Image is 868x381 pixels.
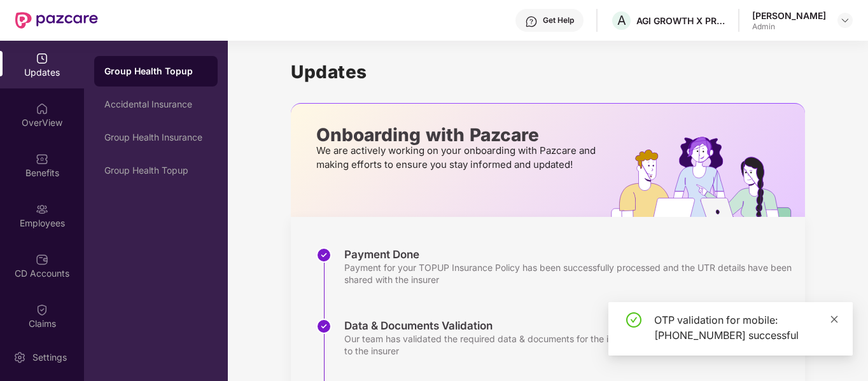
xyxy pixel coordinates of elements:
img: svg+xml;base64,PHN2ZyBpZD0iU2V0dGluZy0yMHgyMCIgeG1sbnM9Imh0dHA6Ly93d3cudzMub3JnLzIwMDAvc3ZnIiB3aW... [13,351,26,364]
span: A [617,13,626,28]
img: svg+xml;base64,PHN2ZyBpZD0iQmVuZWZpdHMiIHhtbG5zPSJodHRwOi8vd3d3LnczLm9yZy8yMDAwL3N2ZyIgd2lkdGg9Ij... [36,153,48,165]
div: Admin [752,22,826,32]
img: svg+xml;base64,PHN2ZyBpZD0iVXBkYXRlZCIgeG1sbnM9Imh0dHA6Ly93d3cudzMub3JnLzIwMDAvc3ZnIiB3aWR0aD0iMj... [36,52,48,65]
div: Group Health Topup [104,165,207,176]
span: check-circle [626,312,641,328]
img: svg+xml;base64,PHN2ZyBpZD0iSG9tZSIgeG1sbnM9Imh0dHA6Ly93d3cudzMub3JnLzIwMDAvc3ZnIiB3aWR0aD0iMjAiIG... [36,102,48,115]
div: Get Help [543,15,574,25]
div: Payment Done [344,247,792,261]
p: We are actively working on your onboarding with Pazcare and making efforts to ensure you stay inf... [316,144,599,172]
img: New Pazcare Logo [15,12,98,29]
div: [PERSON_NAME] [752,10,826,22]
div: Group Health Topup [104,65,207,78]
img: svg+xml;base64,PHN2ZyBpZD0iRW1wbG95ZWVzIiB4bWxucz0iaHR0cDovL3d3dy53My5vcmcvMjAwMC9zdmciIHdpZHRoPS... [36,203,48,216]
div: Accidental Insurance [104,99,207,109]
img: svg+xml;base64,PHN2ZyBpZD0iU3RlcC1Eb25lLTMyeDMyIiB4bWxucz0iaHR0cDovL3d3dy53My5vcmcvMjAwMC9zdmciIH... [316,319,332,334]
img: svg+xml;base64,PHN2ZyBpZD0iQ2xhaW0iIHhtbG5zPSJodHRwOi8vd3d3LnczLm9yZy8yMDAwL3N2ZyIgd2lkdGg9IjIwIi... [36,303,48,316]
img: svg+xml;base64,PHN2ZyBpZD0iSGVscC0zMngzMiIgeG1sbnM9Imh0dHA6Ly93d3cudzMub3JnLzIwMDAvc3ZnIiB3aWR0aD... [525,15,538,28]
div: AGI GROWTH X PRIVATE LIMITED [636,15,725,27]
div: Data & Documents Validation [344,319,792,333]
img: svg+xml;base64,PHN2ZyBpZD0iU3RlcC1Eb25lLTMyeDMyIiB4bWxucz0iaHR0cDovL3d3dy53My5vcmcvMjAwMC9zdmciIH... [316,247,332,263]
div: Payment for your TOPUP Insurance Policy has been successfully processed and the UTR details have ... [344,261,792,286]
div: Settings [29,351,71,364]
div: OTP validation for mobile: [PHONE_NUMBER] successful [654,312,837,343]
img: svg+xml;base64,PHN2ZyBpZD0iRHJvcGRvd24tMzJ4MzIiIHhtbG5zPSJodHRwOi8vd3d3LnczLm9yZy8yMDAwL3N2ZyIgd2... [840,15,850,25]
div: Group Health Insurance [104,132,207,142]
div: Our team has validated the required data & documents for the insurance policy copy and submitted ... [344,333,792,357]
img: hrOnboarding [611,137,805,217]
span: close [830,315,839,324]
img: svg+xml;base64,PHN2ZyBpZD0iQ0RfQWNjb3VudHMiIGRhdGEtbmFtZT0iQ0QgQWNjb3VudHMiIHhtbG5zPSJodHRwOi8vd3... [36,253,48,266]
h1: Updates [291,61,805,83]
p: Onboarding with Pazcare [316,129,599,141]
